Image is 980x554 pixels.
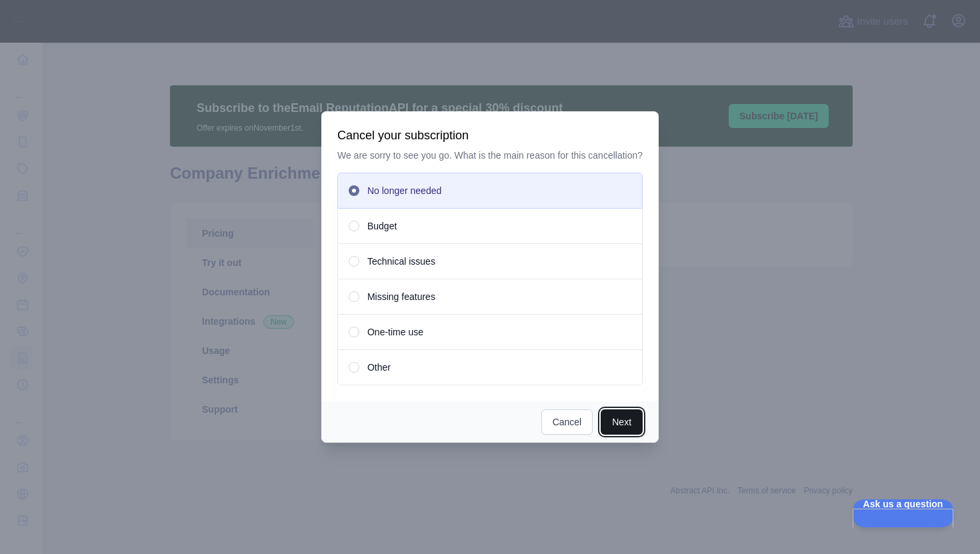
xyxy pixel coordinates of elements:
[337,127,643,143] h3: Cancel your subscription
[601,409,643,435] button: Next
[367,184,441,197] span: No longer needed
[367,325,423,339] span: One-time use
[541,409,593,435] button: Cancel
[367,361,391,374] span: Other
[367,219,397,233] span: Budget
[367,255,435,268] span: Technical issues
[337,149,643,162] p: We are sorry to see you go. What is the main reason for this cancellation?
[367,290,435,303] span: Missing features
[853,499,953,527] iframe: Help Scout Beacon - Open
